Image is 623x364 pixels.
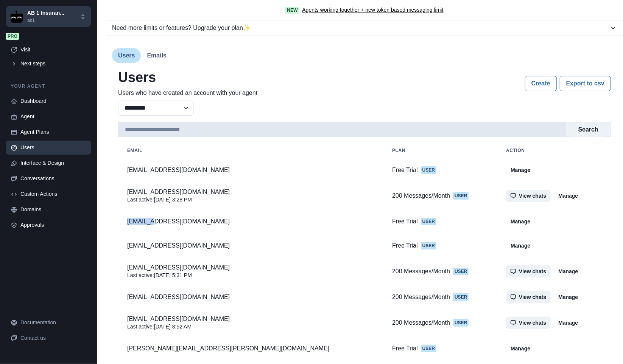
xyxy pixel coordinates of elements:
p: [EMAIL_ADDRESS][DOMAIN_NAME] [127,315,374,323]
button: Emails [141,48,173,63]
button: View chats [506,190,551,202]
button: Users [112,48,141,63]
th: plan [383,143,497,158]
button: View chats [506,317,551,329]
button: Search [572,122,604,137]
p: Free Trial [392,345,418,352]
div: Users [20,144,86,152]
p: Free Trial [392,242,418,249]
th: email [118,143,383,158]
button: Manage [554,291,583,303]
button: View chats [506,291,551,303]
span: New [285,7,299,14]
p: Last active : [DATE] 3:28 PM [127,196,374,203]
p: [EMAIL_ADDRESS][DOMAIN_NAME] [127,218,374,225]
span: User [453,293,469,301]
th: Action [497,143,611,158]
div: Custom Actions [20,190,86,198]
div: Conversations [20,175,86,183]
p: 200 Messages/Month [392,192,450,200]
button: Export to csv [560,76,611,91]
span: User [453,268,469,275]
div: Agent Plans [20,128,86,136]
span: User [453,319,469,327]
p: AB 1 Insuran... [27,9,64,17]
p: 200 Messages/Month [392,293,450,301]
button: Manage [506,215,535,228]
p: Last active : [DATE] 5:31 PM [127,271,374,279]
p: Free Trial [392,166,418,174]
span: User [421,242,436,249]
p: [PERSON_NAME][EMAIL_ADDRESS][PERSON_NAME][DOMAIN_NAME] [127,345,374,352]
button: View chats [506,265,551,277]
p: [EMAIL_ADDRESS][DOMAIN_NAME] [127,188,374,196]
span: User [421,345,436,352]
span: User [453,192,469,200]
button: Manage [506,342,535,355]
div: Domains [20,206,86,214]
button: Manage [554,190,583,202]
div: Interface & Design [20,159,86,167]
button: Manage [506,164,535,176]
p: ab1 [27,17,64,24]
p: [EMAIL_ADDRESS][DOMAIN_NAME] [127,264,374,271]
a: Agents working together + new token based messaging limit [302,6,443,14]
h2: Users [118,69,257,85]
button: Need more limits or features? Upgrade your plan✨ [106,20,623,36]
button: Manage [506,240,535,252]
div: Contact us [20,334,86,342]
div: Dashboard [20,97,86,105]
span: User [421,218,436,225]
p: 200 Messages/Month [392,268,450,275]
img: Chakra UI [11,11,23,23]
p: 200 Messages/Month [392,319,450,327]
p: Last active : [DATE] 8:52 AM [127,323,374,330]
p: [EMAIL_ADDRESS][DOMAIN_NAME] [127,166,374,174]
p: Free Trial [392,218,418,225]
button: Manage [554,317,583,329]
a: Documentation [6,316,91,330]
span: User [421,166,436,174]
button: Manage [554,265,583,277]
span: Pro [6,33,19,40]
button: Create [525,76,557,91]
p: [EMAIL_ADDRESS][DOMAIN_NAME] [127,293,374,301]
div: Next steps [20,60,86,68]
div: Agent [20,113,86,121]
div: Need more limits or features? Upgrade your plan ✨ [112,23,609,33]
p: [EMAIL_ADDRESS][DOMAIN_NAME] [127,242,374,249]
p: Users who have created an account with your agent [118,88,257,98]
div: Documentation [20,319,86,327]
button: Chakra UIAB 1 Insuran...ab1 [6,6,91,27]
div: Visit [20,46,86,54]
div: Approvals [20,221,86,229]
p: Your agent [6,83,91,90]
